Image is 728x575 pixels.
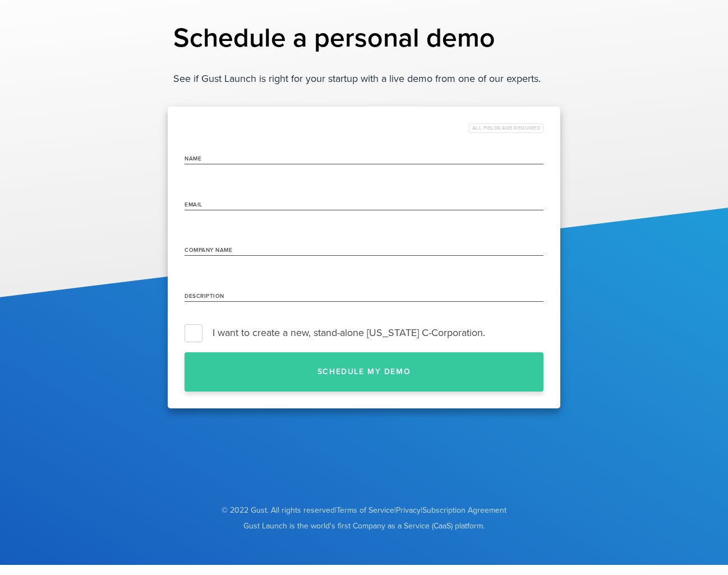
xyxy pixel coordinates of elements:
p: See if Gust Launch is right for your startup with a live demo from one of our experts. [173,72,555,85]
span: Gust Launch is the world's first Company as a Service (CaaS) platform. [190,521,538,531]
span: © 2022 Gust. All rights reserved [222,505,335,515]
label: Description [185,294,224,299]
a: Terms of Service [337,505,394,515]
button: Schedule my demo [185,352,543,392]
div: | | | [179,494,549,542]
label: name [185,157,201,162]
label: I want to create a new, stand-alone [US_STATE] C-Corporation. [185,324,543,341]
label: Company Name [185,248,232,253]
h1: Schedule a personal demo [173,22,555,55]
a: Subscription Agreement [422,505,506,515]
label: Email [185,203,202,208]
a: Privacy [396,505,421,515]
